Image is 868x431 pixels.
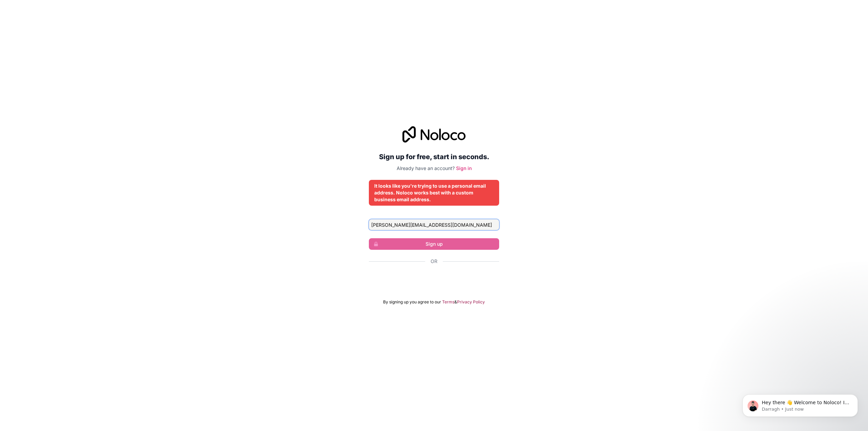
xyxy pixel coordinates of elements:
[374,183,494,203] div: It looks like you're trying to use a personal email address. Noloco works best with a custom busi...
[369,151,499,163] h2: Sign up for free, start in seconds.
[454,299,457,305] span: &
[369,238,499,250] button: Sign up
[431,258,437,265] span: Or
[457,299,485,305] a: Privacy Policy
[383,299,441,305] span: By signing up you agree to our
[456,165,472,171] a: Sign in
[365,272,503,287] iframe: Sign in with Google Button
[397,165,455,171] span: Already have an account?
[732,380,868,428] iframe: Intercom notifications message
[442,299,454,305] a: Terms
[369,219,499,230] input: Email address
